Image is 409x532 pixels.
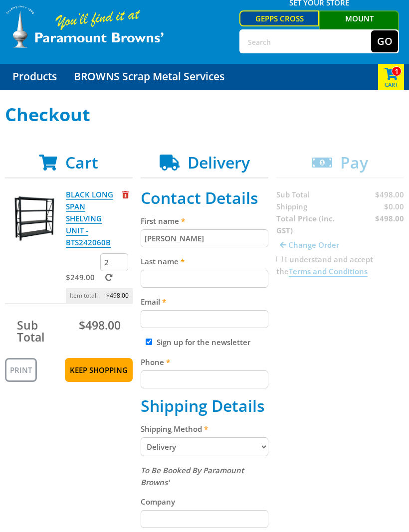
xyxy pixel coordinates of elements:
[141,215,268,227] label: First name
[141,466,244,488] em: To Be Booked By Paramount Browns'
[65,152,98,174] span: Cart
[239,11,319,27] a: Gepps Cross
[141,356,268,368] label: Phone
[5,5,165,49] img: Paramount Browns'
[141,270,268,288] input: Please enter your last name.
[371,31,398,53] button: Go
[141,311,268,329] input: Please enter your email address.
[122,190,129,200] a: Remove from cart
[66,64,232,90] a: Go to the BROWNS Scrap Metal Services page
[66,190,113,248] a: BLACK LONG SPAN SHELVING UNIT - BTS242060B
[141,496,268,508] label: Company
[141,230,268,248] input: Please enter your first name.
[5,189,65,249] img: BLACK LONG SPAN SHELVING UNIT - BTS242060B
[66,272,98,284] p: $249.00
[188,152,250,174] span: Delivery
[378,64,404,90] div: Cart
[5,358,37,382] a: Print
[157,338,250,348] label: Sign up for the newsletter
[141,371,268,389] input: Please enter your telephone number.
[141,256,268,268] label: Last name
[240,31,371,53] input: Search
[106,289,129,304] span: $498.00
[5,64,64,90] a: Go to the Products page
[5,105,404,125] h1: Checkout
[319,11,399,41] a: Mount [PERSON_NAME]
[65,358,133,382] a: Keep Shopping
[141,423,268,435] label: Shipping Method
[141,189,268,208] h2: Contact Details
[66,289,133,304] p: Item total:
[141,438,268,457] select: Please select a shipping method.
[79,318,121,334] span: $498.00
[141,397,268,416] h2: Shipping Details
[17,318,44,346] span: Sub Total
[392,67,402,77] span: 1
[141,296,268,308] label: Email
